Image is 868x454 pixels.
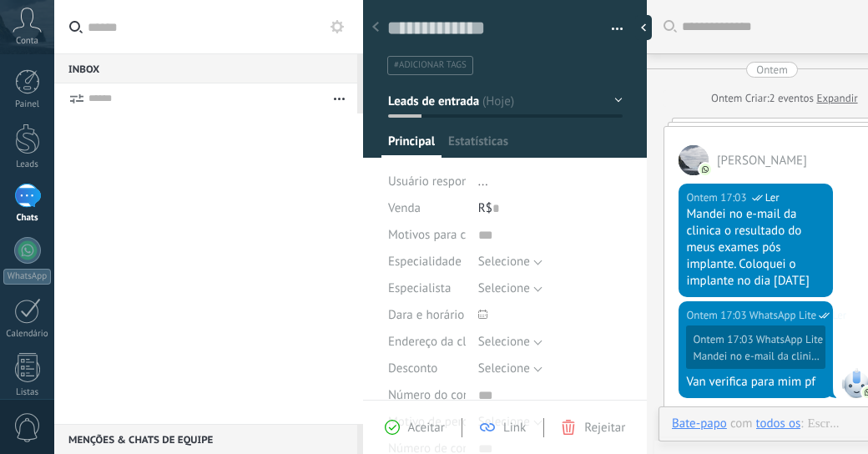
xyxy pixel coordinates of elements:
[478,361,530,376] span: Selecione
[54,424,357,454] div: Menções & Chats de equipe
[3,213,52,224] div: Chats
[388,335,492,348] span: Endereço da clínica
[478,329,542,356] button: Selecione
[765,189,780,206] span: Ler
[478,356,542,382] button: Selecione
[388,302,466,329] div: Dara e horário
[388,134,435,158] span: Principal
[388,255,462,268] span: Especialidade
[693,350,823,363] div: Mandei no e-mail da clinica o resultado do meus exames pós implante. Coloquei o implante no dia [...
[478,254,530,270] span: Selecione
[756,62,787,78] div: Ontem
[478,280,530,296] span: Selecione
[388,195,466,222] div: Venda
[711,90,858,107] div: Criar:
[388,275,466,302] div: Especialista
[686,307,749,324] div: Ontem 17:03
[388,362,437,375] span: Desconto
[448,134,508,158] span: Estatísticas
[388,282,451,295] span: Especialista
[388,329,466,356] div: Endereço da clínica
[388,222,466,249] div: Motivos para contato
[408,420,445,436] span: Aceitar
[686,206,825,290] div: Mandei no e-mail da clinica o resultado do meus exames pós implante. Coloquei o implante no dia [...
[816,90,857,107] a: Expandir
[770,90,814,107] span: 2 eventos
[756,332,823,346] span: WhatsApp Lite
[478,275,542,302] button: Selecione
[478,174,488,189] span: ...
[699,164,711,175] img: com.amocrm.amocrmwa.svg
[503,420,526,436] span: Link
[388,169,466,195] div: Usuário responsável
[3,329,52,340] div: Calendário
[388,200,421,216] span: Venda
[3,99,52,110] div: Painel
[388,229,501,241] span: Motivos para contato
[730,416,753,432] span: com
[711,90,745,107] div: Ontem
[686,189,749,206] div: Ontem 17:03
[388,309,464,321] span: Dara e horário
[717,153,807,169] span: Francisco Gonzaga
[16,36,38,47] span: Conta
[3,387,52,398] div: Listas
[54,53,357,83] div: Inbox
[832,307,846,324] span: Ler
[635,15,652,40] div: ocultar
[584,420,625,436] span: Rejeitar
[394,59,467,71] span: #adicionar tags
[388,389,499,401] span: Número do convênio
[388,382,466,409] div: Número do convênio
[388,249,466,275] div: Especialidade
[478,249,542,275] button: Selecione
[679,145,709,175] span: Francisco Gonzaga
[693,333,755,346] div: Ontem 17:03
[800,416,803,432] span: :
[478,195,623,222] div: R$
[756,416,801,431] div: todos os
[749,307,816,324] span: WhatsApp Lite
[388,356,466,382] div: Desconto
[388,174,496,189] span: Usuário responsável
[3,269,51,285] div: WhatsApp
[3,159,52,170] div: Leads
[686,374,825,391] div: Van verifica para mim pf
[478,334,530,350] span: Selecione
